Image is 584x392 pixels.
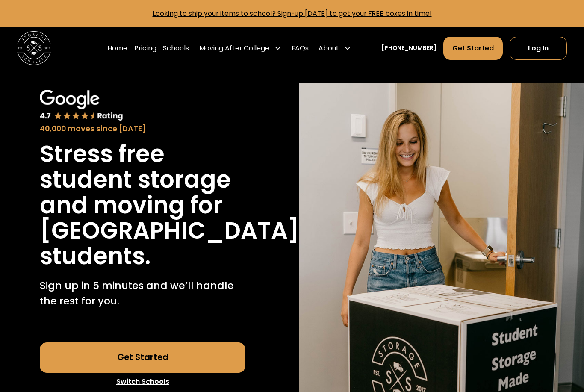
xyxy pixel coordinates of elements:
[163,36,189,60] a: Schools
[153,9,432,18] a: Looking to ship your items to school? Sign-up [DATE] to get your FREE boxes in time!
[40,373,245,391] a: Switch Schools
[40,90,123,121] img: Google 4.7 star rating
[40,218,299,244] h1: [GEOGRAPHIC_DATA]
[443,37,503,59] a: Get Started
[315,36,354,60] div: About
[17,31,51,65] a: home
[40,342,245,373] a: Get Started
[199,43,269,53] div: Moving After College
[40,141,245,218] h1: Stress free student storage and moving for
[107,36,127,60] a: Home
[292,36,309,60] a: FAQs
[40,123,245,135] div: 40,000 moves since [DATE]
[40,278,245,308] p: Sign up in 5 minutes and we’ll handle the rest for you.
[510,37,567,59] a: Log In
[134,36,156,60] a: Pricing
[40,244,150,269] h1: students.
[196,36,285,60] div: Moving After College
[381,44,437,53] a: [PHONE_NUMBER]
[17,31,51,65] img: Storage Scholars main logo
[319,43,339,53] div: About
